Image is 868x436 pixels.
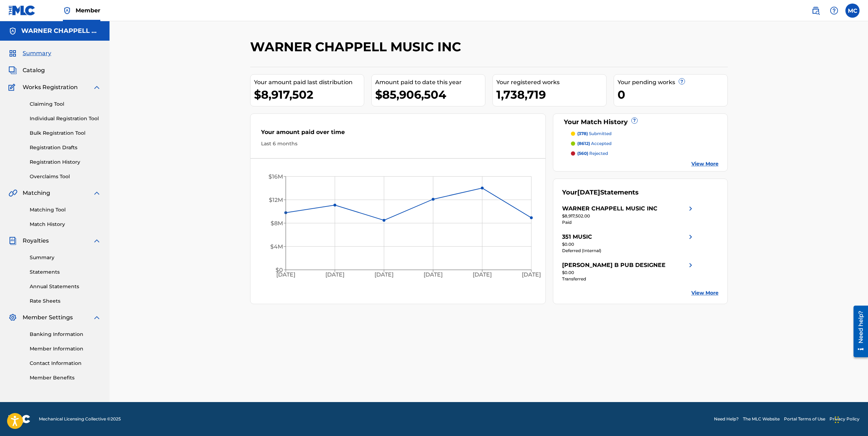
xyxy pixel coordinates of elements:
[618,78,727,87] div: Your pending works
[784,416,825,422] a: Portal Terms of Use
[8,5,36,16] img: MLC Logo
[562,219,695,226] div: Paid
[270,243,283,250] tspan: $4M
[30,221,101,228] a: Match History
[562,188,639,197] div: Your Statements
[8,313,17,322] img: Member Settings
[254,87,364,103] div: $8,917,502
[30,158,101,166] a: Registration History
[686,233,695,241] img: right chevron icon
[8,49,17,58] img: Summary
[562,248,695,254] div: Deferred (Internal)
[618,87,727,103] div: 0
[691,160,719,168] a: View More
[686,204,695,213] img: right chevron icon
[23,237,49,245] span: Royalties
[275,267,283,273] tspan: $0
[562,204,695,226] a: WARNER CHAPPELL MUSIC INCright chevron icon$8,917,502.00Paid
[691,289,719,297] a: View More
[562,276,695,282] div: Transferred
[8,83,18,92] img: Works Registration
[809,4,823,18] a: Public Search
[268,173,283,180] tspan: $16M
[93,83,101,92] img: expand
[577,140,612,147] p: accepted
[23,66,45,75] span: Catalog
[632,118,637,123] span: ?
[374,272,394,278] tspan: [DATE]
[577,188,600,196] span: [DATE]
[8,237,17,245] img: Royalties
[562,117,719,127] div: Your Match History
[30,283,101,290] a: Annual Statements
[276,272,295,278] tspan: [DATE]
[375,78,485,87] div: Amount paid to date this year
[30,360,101,367] a: Contact Information
[562,261,666,269] div: [PERSON_NAME] B PUB DESIGNEE
[743,416,780,422] a: The MLC Website
[375,87,485,103] div: $85,906,504
[23,189,50,197] span: Matching
[30,297,101,305] a: Rate Sheets
[261,128,535,140] div: Your amount paid over time
[93,189,101,197] img: expand
[93,237,101,245] img: expand
[30,206,101,214] a: Matching Tool
[496,78,606,87] div: Your registered works
[63,6,71,15] img: Top Rightsholder
[830,6,838,15] img: help
[254,78,364,87] div: Your amount paid last distribution
[30,115,101,122] a: Individual Registration Tool
[577,150,608,157] p: rejected
[30,345,101,353] a: Member Information
[562,241,695,248] div: $0.00
[8,415,30,423] img: logo
[811,6,820,15] img: search
[562,269,695,276] div: $0.00
[39,416,121,422] span: Mechanical Licensing Collective © 2025
[8,189,17,197] img: Matching
[496,87,606,103] div: 1,738,719
[686,261,695,269] img: right chevron icon
[522,272,541,278] tspan: [DATE]
[562,261,695,282] a: [PERSON_NAME] B PUB DESIGNEEright chevron icon$0.00Transferred
[845,4,860,18] div: User Menu
[827,4,841,18] div: Help
[30,331,101,338] a: Banking Information
[8,27,17,35] img: Accounts
[30,100,101,108] a: Claiming Tool
[8,66,17,75] img: Catalog
[577,130,612,137] p: submitted
[571,140,719,147] a: (8612) accepted
[30,129,101,137] a: Bulk Registration Tool
[833,402,868,436] iframe: Chat Widget
[250,39,465,55] h2: WARNER CHAPPELL MUSIC INC
[562,233,695,254] a: 351 MUSICright chevron icon$0.00Deferred (Internal)
[562,233,592,241] div: 351 MUSIC
[30,374,101,382] a: Member Benefits
[562,213,695,219] div: $8,917,502.00
[577,131,588,136] span: (378)
[270,220,283,227] tspan: $8M
[30,254,101,261] a: Summary
[473,272,492,278] tspan: [DATE]
[23,313,73,322] span: Member Settings
[261,140,535,147] div: Last 6 months
[577,141,590,146] span: (8612)
[571,130,719,137] a: (378) submitted
[8,49,51,58] a: SummarySummary
[325,272,344,278] tspan: [DATE]
[21,27,101,35] h5: WARNER CHAPPELL MUSIC INC
[76,6,100,14] span: Member
[835,409,839,430] div: Drag
[829,416,860,422] a: Privacy Policy
[562,204,657,213] div: WARNER CHAPPELL MUSIC INC
[848,303,868,360] iframe: Resource Center
[30,144,101,151] a: Registration Drafts
[30,173,101,180] a: Overclaims Tool
[23,49,51,58] span: Summary
[571,150,719,157] a: (560) rejected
